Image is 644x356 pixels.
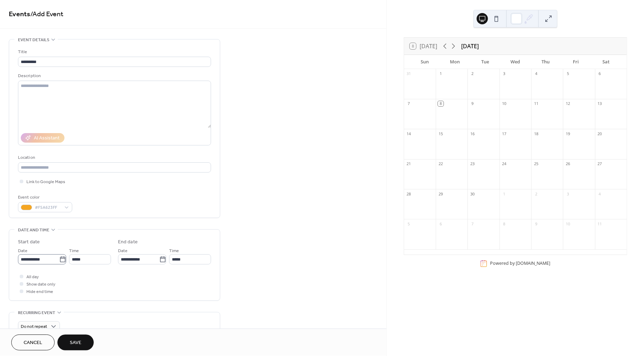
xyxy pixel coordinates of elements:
div: 17 [502,131,507,136]
span: All day [26,274,39,281]
div: Start date [18,238,40,246]
div: 5 [565,71,570,76]
div: 20 [597,131,602,136]
div: Event color [18,194,71,201]
div: 6 [597,71,602,76]
div: Powered by [490,261,550,267]
div: 9 [470,101,475,106]
div: 10 [565,221,570,226]
div: 5 [406,221,411,226]
div: 29 [438,191,443,196]
div: 2 [470,71,475,76]
div: 4 [533,71,539,76]
div: 9 [533,221,539,226]
div: 3 [502,71,507,76]
span: Date [18,248,27,255]
div: [DATE] [461,42,479,50]
a: Events [9,8,30,21]
div: 21 [406,161,411,167]
div: 23 [470,161,475,167]
button: Save [57,335,94,350]
div: 25 [533,161,539,167]
span: Link to Google Maps [26,179,65,186]
div: 12 [565,101,570,106]
div: Sun [410,55,440,69]
div: Tue [470,55,500,69]
div: 30 [470,191,475,196]
div: Title [18,48,210,56]
div: 22 [438,161,443,167]
a: [DOMAIN_NAME] [516,261,550,267]
div: 24 [502,161,507,167]
div: 10 [502,101,507,106]
div: 1 [438,71,443,76]
span: #F5A623FF [35,204,61,212]
div: Thu [531,55,561,69]
div: 11 [597,221,602,226]
div: 1 [502,191,507,196]
div: 6 [438,221,443,226]
div: Mon [440,55,470,69]
div: 2 [533,191,539,196]
div: 27 [597,161,602,167]
div: End date [118,238,138,246]
div: Fri [561,55,591,69]
div: 3 [565,191,570,196]
div: 15 [438,131,443,136]
div: 7 [470,221,475,226]
span: Do not repeat [21,323,47,331]
span: Date [118,248,128,255]
div: Description [18,72,210,80]
span: Time [169,248,179,255]
div: Location [18,154,210,161]
div: 26 [565,161,570,167]
div: 4 [597,191,602,196]
div: 13 [597,101,602,106]
span: Save [70,339,81,347]
div: 18 [533,131,539,136]
div: 19 [565,131,570,136]
div: 8 [438,101,443,106]
span: Date and time [18,226,49,234]
span: Show date only [26,281,55,288]
div: 31 [406,71,411,76]
div: 28 [406,191,411,196]
div: 7 [406,101,411,106]
span: Recurring event [18,309,55,317]
button: Cancel [11,335,55,350]
span: Time [69,248,79,255]
span: Cancel [24,339,42,347]
div: 11 [533,101,539,106]
span: Event details [18,36,49,44]
div: 8 [502,221,507,226]
div: Sat [591,55,621,69]
div: Wed [500,55,531,69]
span: / Add Event [30,8,63,21]
div: 14 [406,131,411,136]
div: 16 [470,131,475,136]
span: Hide end time [26,288,53,296]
